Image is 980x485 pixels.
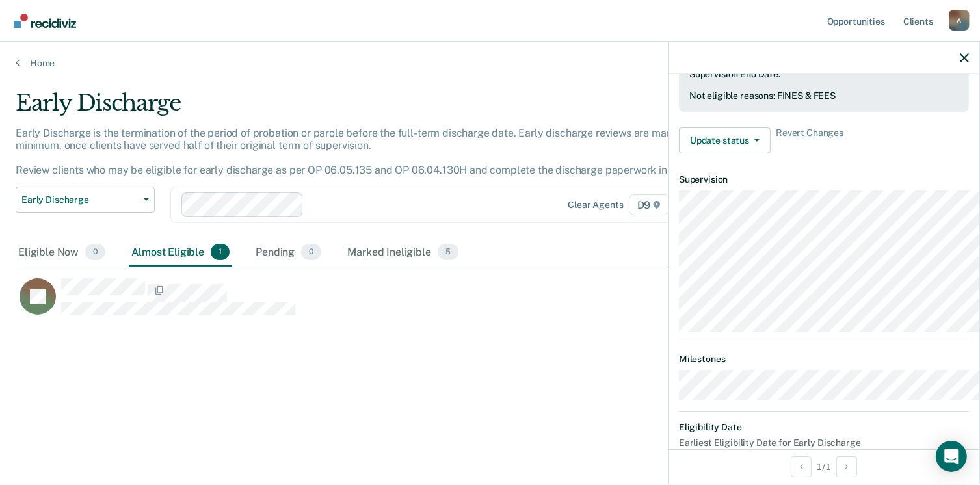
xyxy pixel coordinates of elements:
[16,278,839,330] div: CaseloadOpportunityCell-0662916
[16,239,108,267] div: Eligible Now
[679,174,969,185] dt: Supervision
[21,194,139,205] span: Early Discharge
[776,127,843,153] span: Revert Changes
[129,239,232,267] div: Almost Eligible
[689,90,959,101] div: Not eligible reasons: FINES & FEES
[345,239,461,267] div: Marked Ineligible
[679,422,969,433] dt: Eligibility Date
[679,127,771,153] button: Update status
[16,90,750,127] div: Early Discharge
[936,441,967,472] div: Open Intercom Messenger
[253,239,324,267] div: Pending
[568,200,623,211] div: Clear agents
[629,194,670,215] span: D9
[679,354,969,365] dt: Milestones
[679,438,969,449] dt: Earliest Eligibility Date for Early Discharge
[85,244,105,261] span: 0
[438,244,458,261] span: 5
[14,14,76,28] img: Recidiviz
[16,127,715,177] p: Early Discharge is the termination of the period of probation or parole before the full-term disc...
[669,449,979,484] div: 1 / 1
[211,244,230,261] span: 1
[16,57,964,69] a: Home
[301,244,321,261] span: 0
[949,10,970,31] button: Profile dropdown button
[949,10,970,31] div: A
[836,456,857,477] button: Next Opportunity
[791,456,812,477] button: Previous Opportunity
